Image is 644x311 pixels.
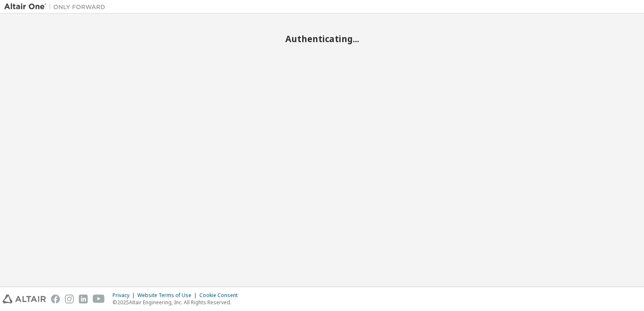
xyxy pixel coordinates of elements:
[51,295,60,303] img: facebook.svg
[137,292,199,299] div: Website Terms of Use
[65,295,74,303] img: instagram.svg
[4,33,640,44] h2: Authenticating...
[93,295,105,303] img: youtube.svg
[79,295,88,303] img: linkedin.svg
[3,295,46,303] img: altair_logo.svg
[199,292,243,299] div: Cookie Consent
[113,299,243,306] p: © 2025 Altair Engineering, Inc. All Rights Reserved.
[4,3,110,11] img: Altair One
[113,292,137,299] div: Privacy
